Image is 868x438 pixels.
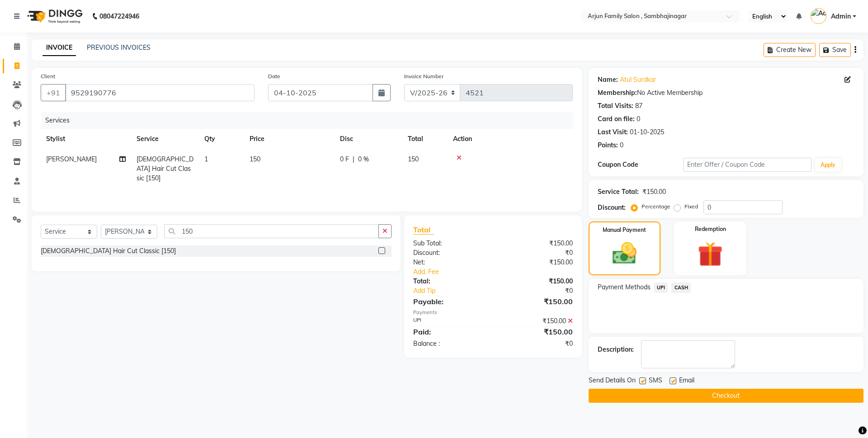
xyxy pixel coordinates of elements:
[408,155,419,163] span: 150
[620,75,656,85] a: Atul Surdkar
[819,43,851,57] button: Save
[642,187,666,197] div: ₹150.00
[598,345,634,354] div: Description:
[493,316,579,326] div: ₹150.00
[493,296,579,307] div: ₹150.00
[831,12,851,21] span: Admin
[406,339,493,349] div: Balance :
[603,226,646,234] label: Manual Payment
[87,43,151,52] a: PREVIOUS INVOICES
[41,72,55,80] label: Client
[42,112,580,129] div: Services
[679,376,694,387] span: Email
[335,129,402,149] th: Disc
[598,203,626,212] div: Discount:
[635,101,642,111] div: 87
[137,155,193,182] span: [DEMOGRAPHIC_DATA] Hair Cut Classic [150]
[598,75,618,85] div: Name:
[340,155,349,164] span: 0 F
[353,155,354,164] span: |
[244,129,335,149] th: Price
[684,203,698,211] label: Fixed
[413,225,434,235] span: Total
[493,248,579,258] div: ₹0
[493,339,579,349] div: ₹0
[406,296,493,307] div: Payable:
[402,129,448,149] th: Total
[199,129,244,149] th: Qty
[654,283,668,293] span: UPI
[637,114,640,124] div: 0
[358,155,369,164] span: 0 %
[493,258,579,267] div: ₹150.00
[598,127,628,137] div: Last Visit:
[99,4,139,29] b: 08047224946
[598,88,637,98] div: Membership:
[598,101,633,111] div: Total Visits:
[406,277,493,286] div: Total:
[268,72,280,80] label: Date
[493,277,579,286] div: ₹150.00
[598,187,639,197] div: Service Total:
[448,129,573,149] th: Action
[406,267,580,277] a: Add. Fee
[642,203,670,211] label: Percentage
[41,129,131,149] th: Stylist
[598,114,635,124] div: Card on file:
[406,248,493,258] div: Discount:
[406,239,493,248] div: Sub Total:
[164,224,379,238] input: Search or Scan
[406,326,493,337] div: Paid:
[598,283,651,292] span: Payment Methods
[589,389,863,403] button: Checkout
[649,376,662,387] span: SMS
[406,316,493,326] div: UPI
[493,239,579,248] div: ₹150.00
[42,40,76,56] a: INVOICE
[204,155,208,163] span: 1
[131,129,199,149] th: Service
[690,239,731,270] img: _gift.svg
[404,72,443,80] label: Invoice Number
[41,84,66,101] button: +91
[811,8,826,24] img: Admin
[406,286,507,296] a: Add Tip
[815,158,841,172] button: Apply
[695,225,726,233] label: Redemption
[413,309,573,316] div: Payments
[65,84,255,101] input: Search by Name/Mobile/Email/Code
[46,155,97,163] span: [PERSON_NAME]
[598,88,854,98] div: No Active Membership
[620,141,623,150] div: 0
[630,127,664,137] div: 01-10-2025
[406,258,493,267] div: Net:
[41,246,176,256] div: [DEMOGRAPHIC_DATA] Hair Cut Classic [150]
[250,155,260,163] span: 150
[507,286,579,296] div: ₹0
[764,43,816,57] button: Create New
[671,283,691,293] span: CASH
[683,158,811,172] input: Enter Offer / Coupon Code
[23,4,85,29] img: logo
[598,141,618,150] div: Points:
[589,376,636,387] span: Send Details On
[605,240,644,267] img: _cash.svg
[493,326,579,337] div: ₹150.00
[598,160,683,170] div: Coupon Code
